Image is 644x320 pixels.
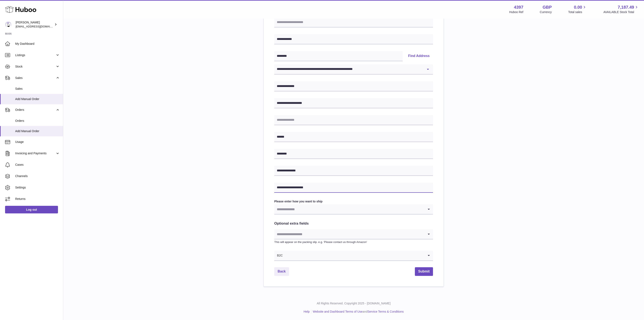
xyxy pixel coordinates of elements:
a: Log out [5,206,58,213]
span: [EMAIL_ADDRESS][DOMAIN_NAME] [16,25,62,28]
input: Search for option [274,229,425,239]
strong: GBP [543,4,552,10]
span: AVAILABLE Stock Total [603,10,639,14]
span: Stock [15,65,55,69]
span: Listings [15,53,55,57]
span: Cases [15,163,60,167]
p: This will appear on the packing slip. e.g. 'Please contact us through Amazon' [274,240,433,244]
a: 0.00 Total sales [568,4,587,14]
div: Search for option [274,204,433,214]
div: Currency [540,10,552,14]
span: Orders [15,119,60,123]
div: [PERSON_NAME] [16,20,54,28]
span: Orders [15,108,55,112]
p: All Rights Reserved. Copyright 2025 - [DOMAIN_NAME] [67,301,641,305]
img: drumnnbass@gmail.com [5,21,11,28]
a: Service Terms & Conditions [367,310,404,313]
input: Search for option [283,251,425,260]
span: Usage [15,140,60,144]
label: Please enter how you want to ship [274,199,433,203]
h2: Optional extra fields [274,221,433,226]
span: B2C [274,251,283,260]
span: Settings [15,186,60,190]
input: Search for option [274,204,425,214]
span: Add Manual Order [15,129,60,133]
span: Channels [15,174,60,178]
strong: 4397 [514,4,523,10]
div: Huboo Ref [509,10,523,14]
li: and [311,310,404,314]
a: 7,187.49 AVAILABLE Stock Total [603,4,639,14]
a: Back [274,267,289,276]
span: Invoicing and Payments [15,151,55,155]
a: Website and Dashboard Terms of Use [313,310,363,313]
span: Add Manual Order [15,97,60,101]
div: Search for option [274,251,433,261]
div: Search for option [274,229,433,239]
span: Total sales [568,10,587,14]
button: Find Address [405,51,433,61]
span: Returns [15,197,60,201]
a: Help [304,310,310,313]
span: 0.00 [574,4,582,10]
span: Sales [15,87,60,91]
button: Submit [415,267,433,276]
span: My Dashboard [15,42,60,46]
span: Sales [15,76,55,80]
span: 7,187.49 [618,4,634,10]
